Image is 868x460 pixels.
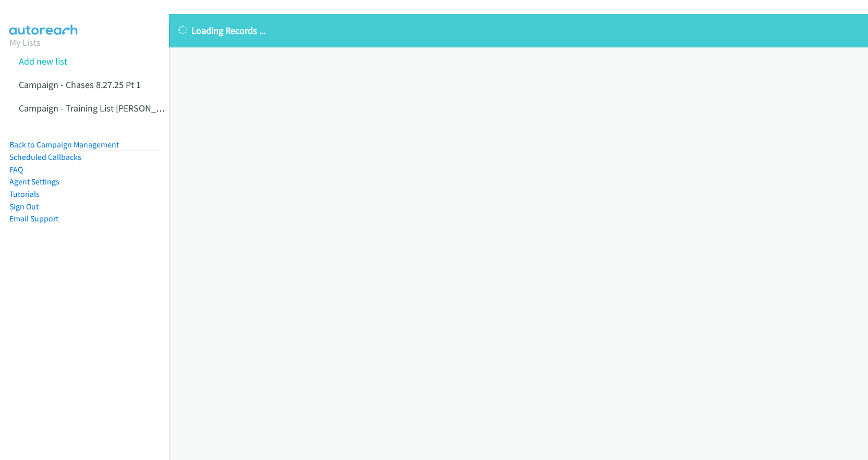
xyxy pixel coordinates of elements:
[19,55,67,67] a: Add new list
[19,102,182,114] a: Campaign - Training List [PERSON_NAME]
[9,152,81,162] a: Scheduled Callbacks
[9,202,39,212] a: Sign Out
[178,23,859,38] p: Loading Records ...
[9,177,59,187] a: Agent Settings
[9,165,23,175] a: FAQ
[9,214,58,223] a: Email Support
[9,36,41,48] a: My Lists
[9,189,40,199] a: Tutorials
[9,140,119,150] a: Back to Campaign Management
[19,79,141,91] a: Campaign - Chases 8.27.25 Pt 1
